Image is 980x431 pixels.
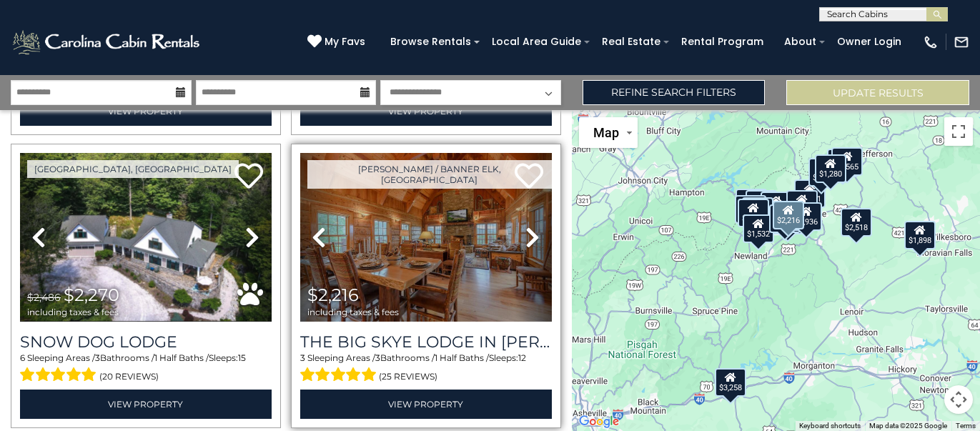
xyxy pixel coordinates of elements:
span: 12 [518,352,526,363]
div: $1,926 [738,198,770,227]
span: 1 Half Baths / [154,352,209,363]
span: My Favs [325,34,365,49]
a: My Favs [307,34,369,50]
h3: The Big Skye Lodge in Valle Crucis [300,332,552,352]
div: $1,191 [772,205,803,234]
a: Browse Rentals [383,31,478,53]
button: Update Results [786,80,969,105]
div: $1,953 [761,192,792,220]
a: About [777,31,823,53]
img: thumbnail_163274015.jpeg [300,153,552,322]
div: $1,936 [791,202,822,231]
span: 15 [238,352,246,363]
span: Map [593,125,619,140]
img: mail-regular-white.png [954,34,969,50]
div: $1,948 [735,195,766,224]
span: (25 reviews) [379,367,437,386]
div: $955 [809,158,835,187]
span: Map data ©2025 Google [869,422,947,430]
img: thumbnail_163275111.png [20,153,272,322]
div: $1,898 [904,220,936,249]
a: Open this area in Google Maps (opens a new window) [575,412,623,431]
div: $2,216 [773,201,805,229]
div: $1,280 [815,154,846,183]
span: including taxes & fees [27,307,119,317]
button: Keyboard shortcuts [799,421,861,431]
a: Refine Search Filters [583,80,766,105]
button: Toggle fullscreen view [944,117,973,146]
div: $2,274 [743,197,774,225]
a: View Property [20,96,272,126]
span: 3 [300,352,305,363]
span: $2,270 [64,284,119,305]
a: Snow Dog Lodge [20,332,272,352]
a: Real Estate [595,31,668,53]
span: (20 reviews) [99,367,159,386]
button: Map camera controls [944,385,973,414]
div: $1,822 [746,189,778,218]
div: $1,532 [743,214,775,243]
img: White-1-2.png [11,28,204,56]
a: Owner Login [830,31,909,53]
span: $2,216 [307,284,359,305]
a: Rental Program [674,31,771,53]
a: [PERSON_NAME] / Banner Elk, [GEOGRAPHIC_DATA] [307,160,552,189]
a: The Big Skye Lodge in [PERSON_NAME][GEOGRAPHIC_DATA] [300,332,552,352]
span: 3 [95,352,100,363]
img: phone-regular-white.png [923,34,939,50]
span: 6 [20,352,25,363]
a: Terms [956,422,976,430]
a: [GEOGRAPHIC_DATA], [GEOGRAPHIC_DATA] [27,160,239,178]
span: including taxes & fees [307,307,399,317]
span: 3 [375,352,380,363]
button: Change map style [579,117,638,148]
div: $2,062 [770,204,801,232]
a: View Property [300,390,552,419]
div: $1,565 [831,147,863,176]
img: Google [575,412,623,431]
div: Sleeping Areas / Bathrooms / Sleeps: [20,352,272,386]
a: View Property [300,96,552,126]
div: $2,518 [841,208,873,237]
div: Sleeping Areas / Bathrooms / Sleeps: [300,352,552,386]
a: View Property [20,390,272,419]
div: $3,258 [716,367,747,396]
span: 1 Half Baths / [435,352,489,363]
div: $1,335 [786,189,818,218]
a: Add to favorites [234,162,263,192]
a: Local Area Guide [485,31,588,53]
div: $2,100 [736,189,767,217]
span: $2,486 [27,291,61,304]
